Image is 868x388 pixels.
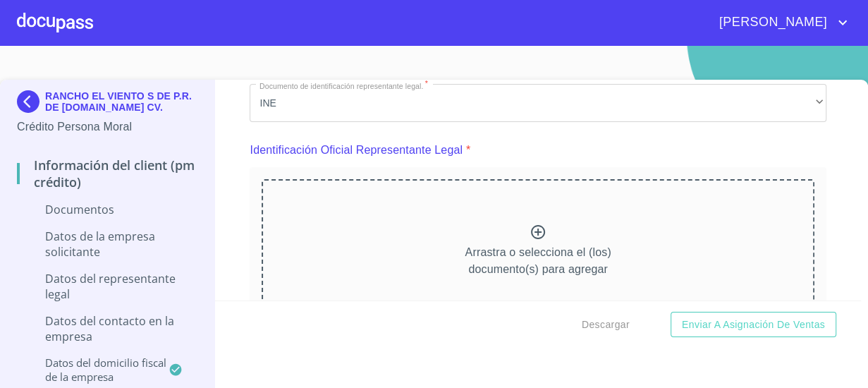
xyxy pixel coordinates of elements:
[17,119,197,135] p: Crédito Persona Moral
[45,90,197,113] p: RANCHO EL VIENTO S DE P.R. DE [DOMAIN_NAME] CV.
[17,229,197,260] p: Datos de la empresa solicitante
[465,244,611,278] p: Arrastra o selecciona el (los) documento(s) para agregar
[250,84,826,122] div: INE
[17,202,197,217] p: Documentos
[582,316,630,334] span: Descargar
[17,313,197,344] p: Datos del contacto en la empresa
[576,312,635,338] button: Descargar
[17,271,197,302] p: Datos del representante legal
[17,157,197,190] p: Información del Client (PM crédito)
[250,142,463,159] p: Identificación Oficial Representante Legal
[17,90,45,113] img: Docupass spot blue
[709,11,834,34] span: [PERSON_NAME]
[682,316,825,334] span: Enviar a Asignación de Ventas
[17,90,197,119] div: RANCHO EL VIENTO S DE P.R. DE [DOMAIN_NAME] CV.
[671,312,836,338] button: Enviar a Asignación de Ventas
[17,356,169,384] p: Datos del domicilio fiscal de la empresa
[709,11,851,34] button: account of current user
